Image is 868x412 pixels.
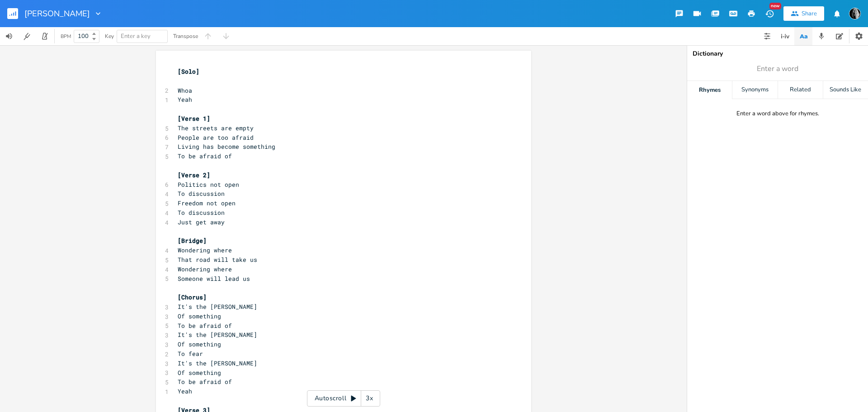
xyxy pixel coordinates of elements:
span: To be afraid of [178,378,232,386]
span: Enter a key [121,32,151,40]
span: Yeah [178,95,192,104]
div: New [769,3,781,9]
div: Autoscroll [307,390,380,407]
div: Enter a word above for rhymes. [736,110,819,118]
span: [Solo] [178,67,199,76]
span: To fear [178,350,203,358]
span: [Verse 1] [178,114,210,123]
span: [Verse 2] [178,171,210,179]
span: The streets are empty [178,124,254,132]
span: Of something [178,369,221,377]
div: Transpose [173,33,198,39]
span: To be afraid of [178,152,232,160]
span: To discussion [178,189,225,198]
span: Of something [178,340,221,348]
button: New [760,5,778,22]
span: [Bridge] [178,237,207,245]
span: Of something [178,312,221,320]
span: To discussion [178,208,225,217]
span: Wondering where [178,246,232,254]
div: Share [802,9,817,18]
img: RTW72 [849,8,861,19]
span: It's the [PERSON_NAME] [178,359,257,367]
span: Just get away [178,218,225,226]
span: Whoa [178,86,192,95]
span: Someone will lead us [178,275,250,283]
div: BPM [61,34,71,39]
div: Dictionary [693,51,863,57]
span: [Chorus] [178,293,207,301]
span: Enter a word [757,64,798,74]
span: Yeah [178,387,192,395]
div: Related [778,81,823,99]
span: To be afraid of [178,322,232,330]
div: Synonyms [732,81,777,99]
div: Sounds Like [823,81,868,99]
div: 3x [361,390,377,407]
button: Share [783,6,824,21]
span: Freedom not open [178,199,236,207]
span: Wondering where [178,265,232,273]
span: People are too afraid [178,133,254,142]
span: It's the [PERSON_NAME] [178,331,257,339]
span: Living has become something [178,142,275,151]
div: Key [105,33,114,39]
span: That road will take us [178,256,257,264]
span: It's the [PERSON_NAME] [178,303,257,311]
span: Politics not open [178,180,239,189]
span: [PERSON_NAME] [24,9,90,18]
div: Rhymes [687,81,732,99]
